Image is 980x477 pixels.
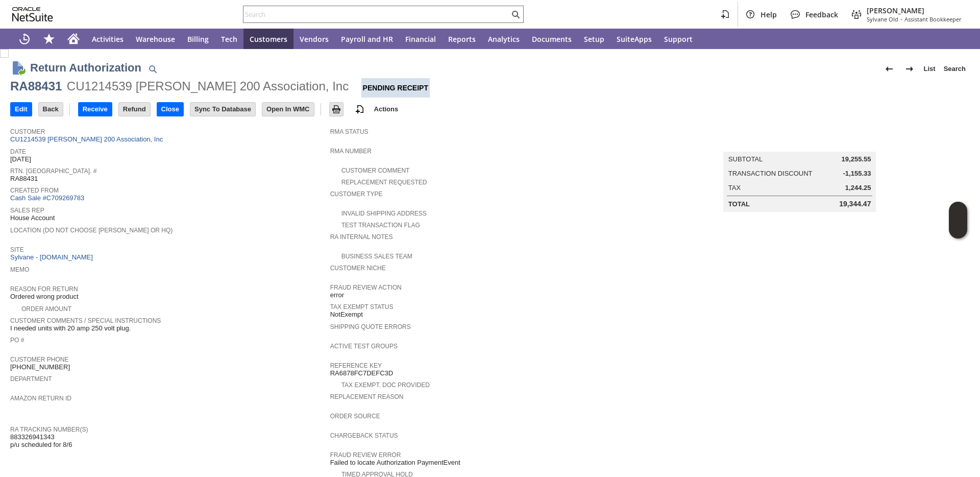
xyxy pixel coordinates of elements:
span: -1,155.33 [843,170,871,178]
img: add-record.svg [354,103,366,115]
span: House Account [10,214,55,222]
a: Cash Sale #C709269783 [10,194,84,202]
span: Activities [92,34,124,44]
a: Subtotal [728,155,763,163]
svg: Recent Records [18,33,31,45]
a: Actions [370,105,403,113]
span: 19,344.47 [839,200,871,208]
span: 19,255.55 [842,155,871,163]
input: Edit [11,103,32,116]
input: Print [330,103,343,116]
span: Documents [532,34,572,44]
span: Ordered wrong product [10,293,79,301]
caption: Summary [723,135,876,152]
a: Chargeback Status [330,432,398,439]
span: Assistant Bookkeeper [904,15,962,23]
a: Warehouse [130,29,181,49]
a: Home [61,29,86,49]
span: [PHONE_NUMBER] [10,363,70,371]
a: RMA Number [330,148,372,155]
img: Previous [883,63,895,75]
a: Documents [526,29,578,49]
a: Invalid Shipping Address [341,210,427,217]
a: Support [658,29,699,49]
a: RMA Status [330,128,369,135]
a: List [920,61,940,77]
span: Reports [448,34,476,44]
iframe: Click here to launch Oracle Guided Learning Help Panel [949,202,967,238]
a: Tax Exempt. Doc Provided [341,381,430,389]
span: Failed to locate Authorization PaymentEvent [330,459,460,467]
a: Date [10,148,26,155]
a: Replacement Requested [341,179,427,186]
span: RA6878FC7DEFC3D [330,369,394,377]
a: Tech [215,29,243,49]
span: Vendors [300,34,329,44]
a: Business Sales Team [341,253,412,260]
a: Analytics [482,29,526,49]
input: Refund [119,103,150,116]
span: - [900,15,902,23]
span: SuiteApps [617,34,652,44]
a: RA Tracking Number(s) [10,426,88,433]
a: Department [10,375,52,383]
a: Reference Key [330,362,382,369]
div: Pending Receipt [361,78,430,98]
svg: Shortcuts [43,33,55,45]
span: Financial [405,34,436,44]
a: Customer Comment [341,167,410,174]
span: I needed units with 20 amp 250 volt plug. [10,324,131,332]
a: Test Transaction Flag [341,222,420,229]
a: Reports [442,29,482,49]
span: Warehouse [136,34,175,44]
a: Customers [243,29,293,49]
a: Fraud Review Action [330,284,402,291]
a: Search [940,61,970,77]
div: RA88431 [10,78,62,94]
a: Customer Phone [10,356,68,363]
span: [PERSON_NAME] [867,6,962,15]
a: CU1214539 [PERSON_NAME] 200 Association, Inc [10,135,165,143]
span: Billing [187,34,209,44]
span: NotExempt [330,311,363,319]
a: Transaction Discount [728,170,813,177]
a: Tax Exempt Status [330,303,394,311]
span: RA88431 [10,175,38,183]
a: Vendors [293,29,335,49]
a: Customer Comments / Special Instructions [10,317,161,324]
a: Order Amount [21,305,71,313]
a: Fraud Review Error [330,451,401,459]
a: Sylvane - [DOMAIN_NAME] [10,253,95,261]
a: Total [728,200,750,208]
h1: Return Authorization [30,59,141,76]
span: 883326941343 p/u scheduled for 8/6 [10,433,72,449]
input: Close [157,103,183,116]
a: Sales Rep [10,207,44,214]
a: Rtn. [GEOGRAPHIC_DATA]. # [10,168,96,175]
a: Customer [10,128,45,135]
span: Setup [584,34,604,44]
input: Open In WMC [262,103,314,116]
a: Activities [86,29,130,49]
a: Payroll and HR [335,29,399,49]
svg: logo [12,7,53,21]
a: RA Internal Notes [330,233,393,241]
a: Shipping Quote Errors [330,323,411,330]
svg: Search [509,8,522,20]
a: Active Test Groups [330,343,398,350]
a: Amazon Return ID [10,395,71,402]
a: Created From [10,187,59,194]
a: Tax [728,184,741,192]
div: CU1214539 [PERSON_NAME] 200 Association, Inc [67,78,349,94]
span: Support [664,34,693,44]
a: Customer Type [330,190,383,198]
a: Location (Do Not Choose [PERSON_NAME] or HQ) [10,227,173,234]
span: error [330,291,344,299]
a: Order Source [330,413,380,420]
img: Quick Find [146,63,159,75]
a: Setup [578,29,610,49]
span: Analytics [488,34,520,44]
span: Oracle Guided Learning Widget. To move around, please hold and drag [949,221,967,239]
a: Memo [10,266,29,273]
a: Financial [399,29,442,49]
